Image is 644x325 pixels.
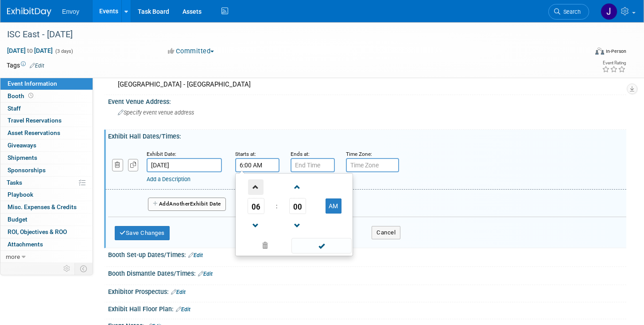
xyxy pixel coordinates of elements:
span: Pick Hour [248,198,264,214]
td: : [274,198,279,214]
small: Starts at: [235,151,256,157]
a: Budget [0,214,93,226]
span: Booth [8,92,35,99]
div: Event Rating [602,61,626,65]
a: Staff [0,103,93,115]
a: Edit [171,289,186,295]
div: Exhibit Hall Dates/Times: [108,130,626,141]
a: Misc. Expenses & Credits [0,201,93,213]
span: Attachments [8,241,43,248]
a: Increment Minute [289,175,306,198]
div: Exhibitor Prospectus: [108,285,626,297]
span: Playbook [8,191,33,198]
span: Staff [8,105,21,112]
span: Giveaways [8,142,36,149]
span: Sponsorships [8,166,46,174]
span: Search [560,8,581,15]
a: Booth [0,90,93,102]
img: ExhibitDay [7,8,51,16]
span: Event Information [8,80,57,87]
span: Travel Reservations [8,117,62,124]
a: Search [548,4,589,20]
div: Booth Set-up Dates/Times: [108,248,626,260]
a: Edit [198,271,213,277]
span: to [26,47,34,54]
span: (3 days) [54,48,73,54]
span: Shipments [8,154,37,161]
small: Exhibit Date: [147,151,176,157]
a: more [0,251,93,263]
img: Format-Inperson.png [595,48,604,55]
a: Increment Hour [248,175,264,198]
a: ROI, Objectives & ROO [0,226,93,238]
span: Specify event venue address [118,109,194,116]
span: Tasks [7,179,22,186]
a: Decrement Minute [289,214,306,237]
a: Playbook [0,189,93,201]
td: Tags [7,61,44,70]
input: End Time [291,158,335,172]
a: Attachments [0,238,93,250]
a: Edit [188,252,203,258]
span: ROI, Objectives & ROO [8,228,67,235]
span: Asset Reservations [8,129,60,136]
span: Envoy [62,8,79,15]
a: Clear selection [237,240,292,252]
a: Shipments [0,152,93,164]
span: Booth not reserved yet [27,92,35,99]
a: Giveaways [0,139,93,151]
input: Start Time [235,158,279,172]
td: Toggle Event Tabs [75,263,93,274]
a: Edit [30,63,44,69]
span: more [6,253,20,260]
input: Time Zone [346,158,399,172]
button: AddAnotherExhibit Date [148,198,226,211]
td: Personalize Event Tab Strip [59,263,75,274]
a: Done [291,240,352,253]
div: In-Person [605,48,626,55]
div: Event Venue Address: [108,95,626,106]
button: AM [326,198,341,214]
a: Add a Description [147,176,190,182]
small: Time Zone: [346,151,372,157]
span: Another [169,201,190,207]
input: Date [147,158,222,172]
a: Asset Reservations [0,127,93,139]
div: Exhibit Hall Floor Plan: [108,302,626,314]
span: Budget [8,216,27,223]
a: Edit [176,306,190,313]
button: Save Changes [115,226,170,240]
a: Travel Reservations [0,115,93,127]
button: Committed [165,47,217,56]
a: Decrement Hour [248,214,264,237]
span: [DATE] [DATE] [7,47,53,55]
span: Misc. Expenses & Credits [8,203,77,210]
button: Cancel [372,226,400,239]
div: ISC East - [DATE] [4,27,574,43]
div: Booth Dismantle Dates/Times: [108,267,626,278]
span: Pick Minute [289,198,306,214]
small: Ends at: [291,151,310,157]
a: Event Information [0,78,93,90]
img: Joanna Zerga [601,3,617,20]
a: Sponsorships [0,164,93,176]
a: Tasks [0,177,93,189]
div: Event Format [534,46,626,59]
div: [GEOGRAPHIC_DATA] - [GEOGRAPHIC_DATA] [115,78,620,91]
